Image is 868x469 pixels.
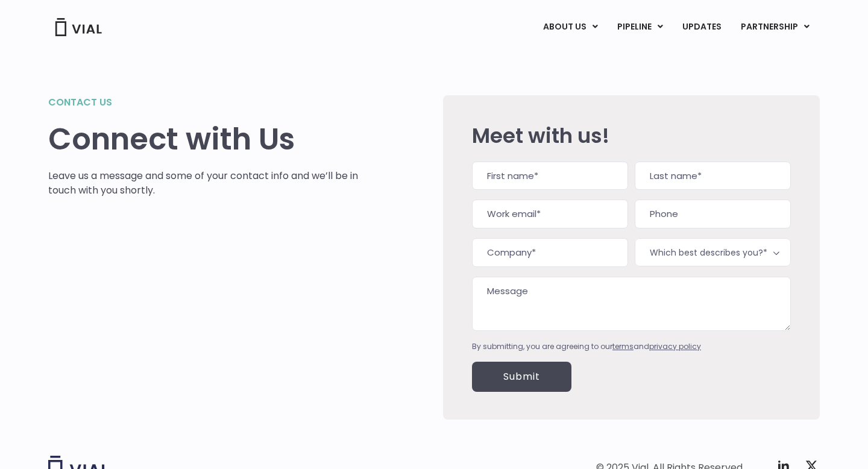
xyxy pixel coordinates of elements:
[673,17,731,37] a: UPDATES
[472,238,628,267] input: Company*
[635,200,791,228] input: Phone
[635,238,791,266] span: Which best describes you?*
[731,17,819,37] a: PARTNERSHIPMenu Toggle
[472,124,791,147] h2: Meet with us!
[608,17,672,37] a: PIPELINEMenu Toggle
[635,162,791,190] input: Last name*
[649,341,701,351] a: privacy policy
[533,17,607,37] a: ABOUT USMenu Toggle
[54,18,102,36] img: Vial Logo
[612,341,634,351] a: terms
[48,95,359,110] h2: Contact us
[472,362,571,392] input: Submit
[472,200,628,228] input: Work email*
[472,162,628,190] input: First name*
[48,122,359,157] h1: Connect with Us
[472,341,791,352] div: By submitting, you are agreeing to our and
[48,169,359,198] p: Leave us a message and some of your contact info and we’ll be in touch with you shortly.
